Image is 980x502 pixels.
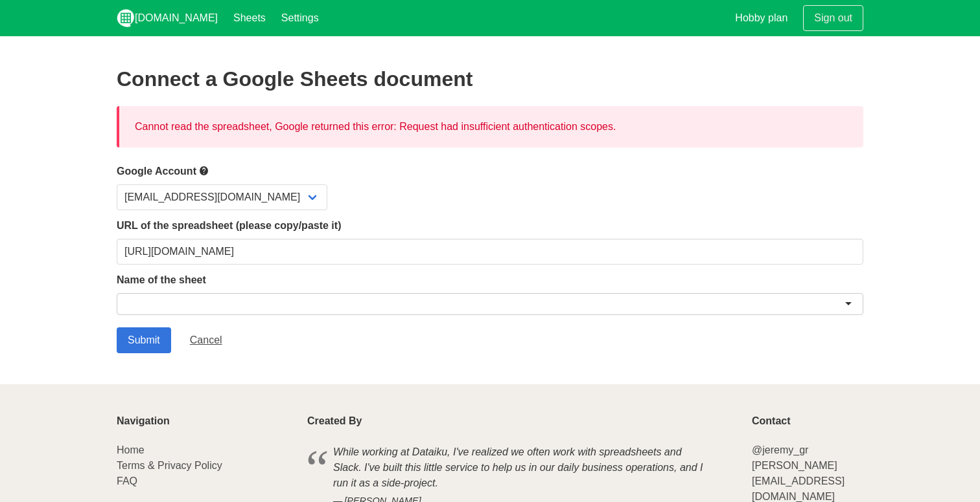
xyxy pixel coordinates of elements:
input: Submit [117,327,171,353]
label: Google Account [117,163,863,179]
a: FAQ [117,475,137,486]
p: Contact [752,415,863,427]
h2: Connect a Google Sheets document [117,67,863,91]
a: [PERSON_NAME][EMAIL_ADDRESS][DOMAIN_NAME] [752,460,845,502]
label: Name of the sheet [117,272,863,288]
a: Sign out [803,5,863,31]
a: Terms & Privacy Policy [117,460,222,471]
a: @jeremy_gr [752,444,808,455]
label: URL of the spreadsheet (please copy/paste it) [117,218,863,234]
div: Cannot read the spreadsheet, Google returned this error: Request had insufficient authentication ... [117,106,863,147]
p: Navigation [117,415,292,427]
a: Home [117,444,145,455]
p: Created By [307,415,736,427]
a: Cancel [179,327,233,353]
img: logo_v2_white.png [117,9,135,27]
input: Should start with https://docs.google.com/spreadsheets/d/ [117,239,863,265]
